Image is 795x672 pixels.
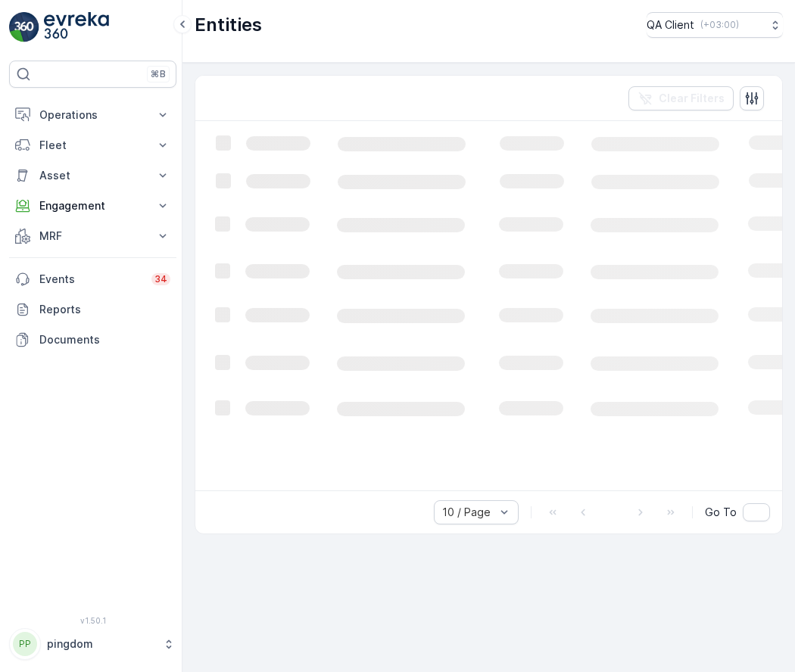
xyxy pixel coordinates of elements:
span: v 1.50.1 [9,616,176,625]
p: QA Client [647,17,694,33]
button: Operations [9,100,176,130]
p: Engagement [39,198,146,213]
p: Documents [39,332,170,347]
p: Events [39,272,142,287]
a: Events34 [9,264,176,294]
button: Asset [9,160,176,191]
button: Engagement [9,191,176,221]
div: PP [13,632,37,656]
button: PPpingdom [9,628,176,660]
p: MRF [39,229,146,244]
p: Asset [39,168,146,183]
img: logo_light-DOdMpM7g.png [44,12,109,42]
p: Fleet [39,138,146,153]
p: Reports [39,302,170,317]
button: Clear Filters [628,86,734,110]
p: Entities [195,13,262,37]
span: Go To [705,505,737,520]
p: ( +03:00 ) [700,19,739,31]
button: Fleet [9,130,176,160]
p: Clear Filters [659,91,725,106]
img: logo [9,12,39,42]
button: MRF [9,221,176,251]
a: Documents [9,325,176,355]
p: pingdom [47,636,155,652]
p: ⌘B [151,68,166,80]
button: QA Client(+03:00) [647,12,783,38]
a: Reports [9,294,176,325]
p: 34 [154,273,167,285]
p: Operations [39,107,146,123]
